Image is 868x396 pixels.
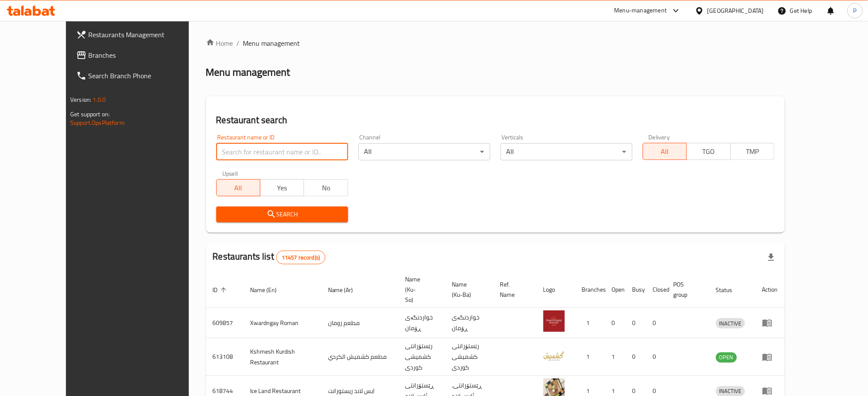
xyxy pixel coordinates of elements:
span: 11457 record(s) [277,254,325,262]
a: Search Branch Phone [69,65,211,86]
button: All [643,143,687,160]
div: Menu [762,352,778,362]
div: Total records count [276,251,325,264]
span: TGO [690,145,727,158]
div: Export file [761,247,781,268]
div: INACTIVE [716,318,745,328]
td: 0 [626,308,646,338]
h2: Restaurant search [216,114,775,127]
li: / [237,38,240,48]
span: INACTIVE [716,319,745,328]
div: All [358,143,490,160]
span: Get support on: [70,109,110,120]
a: Branches [69,45,211,65]
span: Search Branch Phone [88,71,204,81]
span: Name (Ku-Ba) [452,279,483,300]
td: 0 [646,308,667,338]
th: Open [605,272,626,308]
th: Closed [646,272,667,308]
td: رێستۆرانتی کشمیشى كوردى [399,338,445,376]
span: POS group [674,279,699,300]
td: مطعم كشميش الكردي [321,338,399,376]
span: OPEN [716,352,737,362]
th: Branches [575,272,605,308]
span: Menu management [243,38,300,48]
td: 1 [575,308,605,338]
td: 0 [605,308,626,338]
a: Support.OpsPlatform [70,117,125,128]
h2: Restaurants list [213,250,326,264]
span: P [853,6,857,15]
td: 1 [575,338,605,376]
button: All [216,179,260,196]
td: خواردنگەی ڕۆمان [399,308,445,338]
th: Action [755,272,785,308]
span: Status [716,285,744,295]
span: 1.0.0 [92,94,106,105]
span: Yes [264,182,301,194]
div: All [501,143,632,160]
img: Xwardngay Roman [543,310,565,332]
span: Restaurants Management [88,30,204,40]
span: Search [223,209,341,220]
td: مطعم رومان [321,308,399,338]
td: خواردنگەی ڕۆمان [445,308,493,338]
a: Home [206,38,233,48]
span: Version: [70,94,91,105]
label: Delivery [649,134,670,140]
button: Search [216,207,348,222]
span: TMP [734,145,771,158]
span: All [647,145,683,158]
span: INACTIVE [716,386,745,396]
td: 0 [646,338,667,376]
div: Menu [762,386,778,396]
span: ID [213,285,229,295]
a: Restaurants Management [69,24,211,45]
span: Name (En) [251,285,288,295]
span: No [307,182,344,194]
button: TMP [731,143,775,160]
img: Kshmesh Kurdish Restaurant [543,345,565,366]
div: OPEN [716,352,737,363]
td: 1 [605,338,626,376]
div: Menu-management [614,6,667,16]
div: Menu [762,318,778,328]
td: 0 [626,338,646,376]
span: Ref. Name [500,279,526,300]
button: Yes [260,179,304,196]
td: رێستۆرانتی کشمیشى كوردى [445,338,493,376]
button: No [304,179,348,196]
td: Kshmesh Kurdish Restaurant [244,338,321,376]
span: Name (Ar) [328,285,364,295]
span: Name (Ku-So) [406,274,435,305]
nav: breadcrumb [206,38,785,48]
input: Search for restaurant name or ID.. [216,143,348,160]
div: [GEOGRAPHIC_DATA] [707,6,764,15]
label: Upsell [222,171,238,177]
td: 609857 [206,308,244,338]
span: Branches [88,50,204,60]
th: Logo [537,272,575,308]
th: Busy [626,272,646,308]
span: All [220,182,257,194]
td: Xwardngay Roman [244,308,321,338]
h2: Menu management [206,65,290,79]
button: TGO [686,143,731,160]
td: 613108 [206,338,244,376]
